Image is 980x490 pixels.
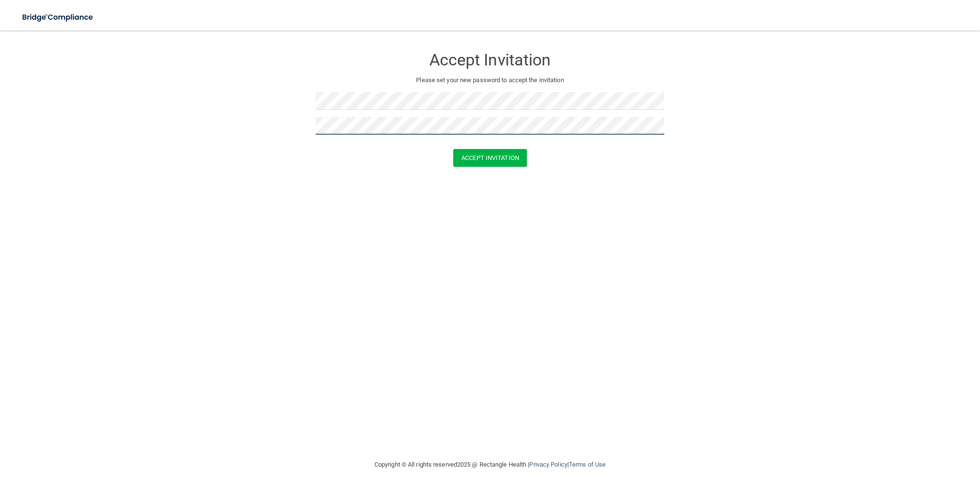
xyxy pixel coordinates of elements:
[316,449,664,480] div: Copyright © All rights reserved 2025 @ Rectangle Health | |
[316,51,664,69] h3: Accept Invitation
[453,149,527,167] button: Accept Invitation
[569,461,606,468] a: Terms of Use
[14,8,102,27] img: bridge_compliance_login_screen.278c3ca4.svg
[529,461,567,468] a: Privacy Policy
[323,75,657,86] p: Please set your new password to accept the invitation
